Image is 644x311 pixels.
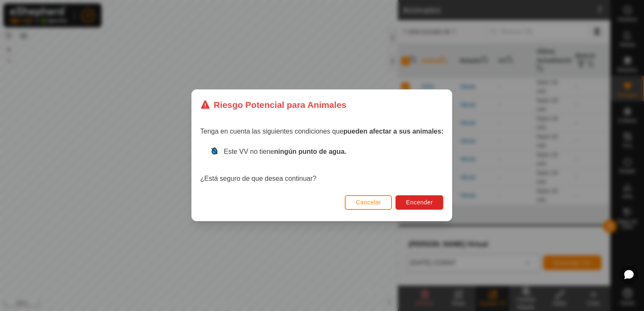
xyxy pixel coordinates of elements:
strong: ningún punto de agua. [274,148,347,155]
span: Encender [406,199,433,206]
span: Tenga en cuenta las siguientes condiciones que [200,128,443,135]
div: ¿Está seguro de que desea continuar? [200,147,443,184]
strong: pueden afectar a sus animales: [343,128,443,135]
span: Cancelar [356,199,381,206]
button: Cancelar [345,195,392,210]
span: Este VV no tiene [224,148,346,155]
button: Encender [396,195,444,210]
div: Riesgo Potencial para Animales [200,98,346,111]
